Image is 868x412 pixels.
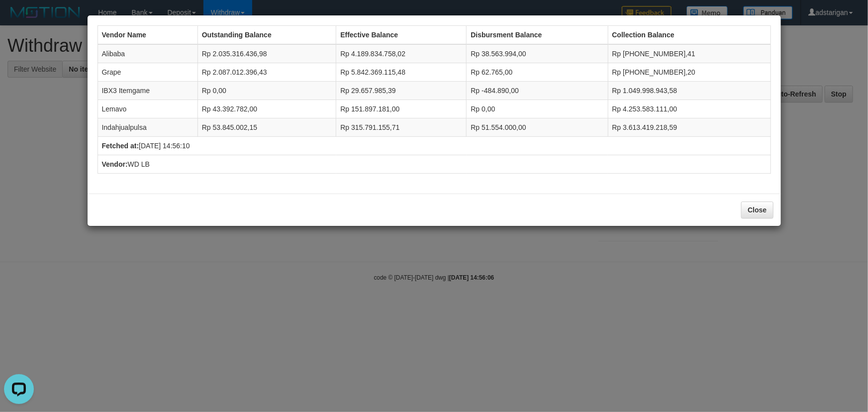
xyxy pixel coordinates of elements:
[97,118,197,137] td: Indahjualpulsa
[197,44,336,63] td: Rp 2.035.316.436,98
[608,118,771,137] td: Rp 3.613.419.218,59
[97,44,197,63] td: Alibaba
[336,63,467,82] td: Rp 5.842.369.115,48
[467,82,608,100] td: Rp -484.890,00
[97,137,771,155] td: [DATE] 14:56:10
[336,118,467,137] td: Rp 315.791.155,71
[197,26,336,45] th: Outstanding Balance
[97,82,197,100] td: IBX3 Itemgame
[97,155,771,174] td: WD LB
[608,82,771,100] td: Rp 1.049.998.943,58
[467,118,608,137] td: Rp 51.554.000,00
[197,82,336,100] td: Rp 0,00
[608,63,771,82] td: Rp [PHONE_NUMBER],20
[608,100,771,118] td: Rp 4.253.583.111,00
[608,44,771,63] td: Rp [PHONE_NUMBER],41
[467,26,608,45] th: Disbursment Balance
[336,44,467,63] td: Rp 4.189.834.758,02
[336,100,467,118] td: Rp 151.897.181,00
[97,26,197,45] th: Vendor Name
[4,4,34,34] button: Open LiveChat chat widget
[467,63,608,82] td: Rp 62.765,00
[102,142,139,150] b: Fetched at:
[197,63,336,82] td: Rp 2.087.012.396,43
[102,160,128,168] b: Vendor:
[197,118,336,137] td: Rp 53.845.002,15
[97,63,197,82] td: Grape
[197,100,336,118] td: Rp 43.392.782,00
[336,82,467,100] td: Rp 29.657.985,39
[467,100,608,118] td: Rp 0,00
[608,26,771,45] th: Collection Balance
[741,202,773,218] button: Close
[467,44,608,63] td: Rp 38.563.994,00
[336,26,467,45] th: Effective Balance
[97,100,197,118] td: Lemavo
